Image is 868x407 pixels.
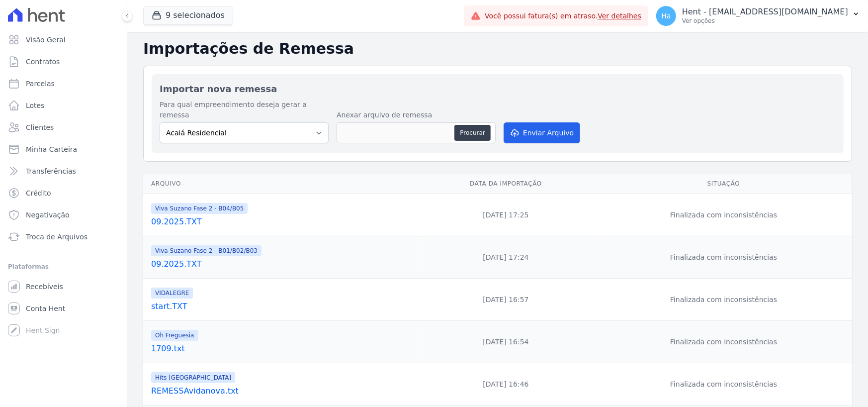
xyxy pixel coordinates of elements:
[417,194,596,236] td: [DATE] 17:25
[151,385,413,397] a: REMESSAvidanova.txt
[595,174,852,194] th: Situação
[26,57,60,67] span: Contratos
[4,299,123,318] a: Conta Hent
[4,96,123,115] a: Lotes
[4,139,123,159] a: Minha Carteira
[504,122,580,143] button: Enviar Arquivo
[4,30,123,50] a: Visão Geral
[4,74,123,94] a: Parcelas
[151,216,413,228] a: 09.2025.TXT
[4,227,123,247] a: Troca de Arquivos
[4,117,123,137] a: Clientes
[648,2,868,30] button: Ha Hent - [EMAIL_ADDRESS][DOMAIN_NAME] Ver opções
[151,258,413,270] a: 09.2025.TXT
[143,40,852,58] h2: Importações de Remessa
[26,144,77,154] span: Minha Carteira
[682,17,848,25] p: Ver opções
[417,363,596,406] td: [DATE] 16:46
[4,52,123,72] a: Contratos
[485,11,641,21] span: Você possui fatura(s) em atraso.
[4,277,123,297] a: Recebíveis
[8,261,119,273] div: Plataformas
[26,210,70,220] span: Negativação
[151,245,261,256] span: Viva Suzano Fase 2 - B01/B02/B03
[337,110,496,120] label: Anexar arquivo de remessa
[151,288,193,299] span: VIDALEGRE
[26,304,65,313] span: Conta Hent
[151,330,198,341] span: Oh Freguesia
[417,236,596,279] td: [DATE] 17:24
[454,125,490,141] button: Procurar
[4,183,123,203] a: Crédito
[595,194,852,236] td: Finalizada com inconsistências
[26,35,66,45] span: Visão Geral
[4,161,123,181] a: Transferências
[151,372,235,383] span: Hits [GEOGRAPHIC_DATA]
[26,122,54,132] span: Clientes
[598,12,641,20] a: Ver detalhes
[26,232,87,242] span: Troca de Arquivos
[417,279,596,321] td: [DATE] 16:57
[661,12,671,19] span: Ha
[26,101,45,110] span: Lotes
[417,174,596,194] th: Data da Importação
[151,203,248,214] span: Viva Suzano Fase 2 - B04/B05
[595,236,852,279] td: Finalizada com inconsistências
[143,6,233,25] button: 9 selecionados
[26,79,55,89] span: Parcelas
[26,282,63,292] span: Recebíveis
[26,188,51,198] span: Crédito
[160,100,329,120] label: Para qual empreendimento deseja gerar a remessa
[160,82,836,96] h2: Importar nova remessa
[151,301,413,312] a: start.TXT
[143,174,417,194] th: Arquivo
[595,321,852,363] td: Finalizada com inconsistências
[4,205,123,225] a: Negativação
[595,363,852,406] td: Finalizada com inconsistências
[682,7,848,17] p: Hent - [EMAIL_ADDRESS][DOMAIN_NAME]
[417,321,596,363] td: [DATE] 16:54
[26,166,76,176] span: Transferências
[595,279,852,321] td: Finalizada com inconsistências
[151,343,413,355] a: 1709.txt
